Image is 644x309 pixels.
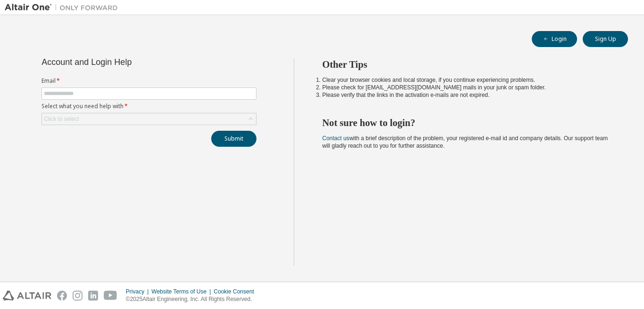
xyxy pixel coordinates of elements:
[41,103,256,110] label: Select what you need help with
[3,291,51,301] img: altair_logo.svg
[104,291,117,301] img: youtube.svg
[322,84,611,91] li: Please check for [EMAIL_ADDRESS][DOMAIN_NAME] mails in your junk or spam folder.
[88,291,98,301] img: linkedin.svg
[42,113,256,125] div: Click to select
[532,31,577,47] button: Login
[322,135,349,142] a: Contact us
[322,76,611,84] li: Clear your browser cookies and local storage, if you continue experiencing problems.
[583,31,628,47] button: Sign Up
[41,77,256,85] label: Email
[322,135,608,149] span: with a brief description of the problem, your registered e-mail id and company details. Our suppo...
[73,291,83,301] img: instagram.svg
[5,3,123,12] img: Altair One
[41,58,214,66] div: Account and Login Help
[214,288,259,295] div: Cookie Consent
[44,115,79,123] div: Click to select
[126,295,260,303] p: © 2025 Altair Engineering, Inc. All Rights Reserved.
[211,131,256,147] button: Submit
[322,117,611,129] h2: Not sure how to login?
[151,288,214,295] div: Website Terms of Use
[126,288,151,295] div: Privacy
[322,58,611,71] h2: Other Tips
[57,291,67,301] img: facebook.svg
[322,91,611,99] li: Please verify that the links in the activation e-mails are not expired.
